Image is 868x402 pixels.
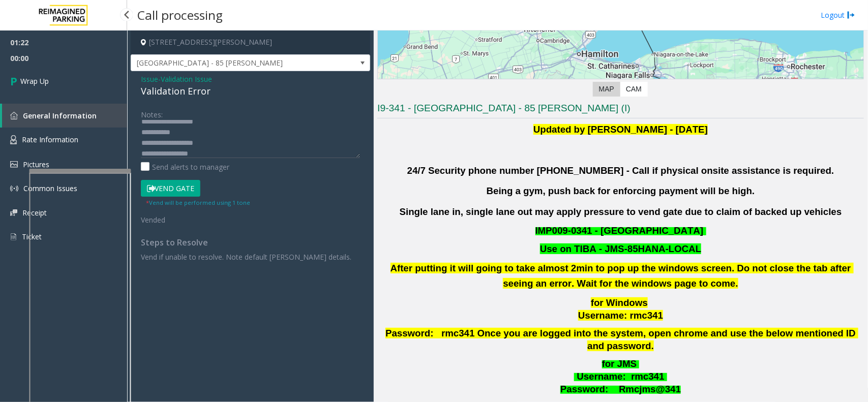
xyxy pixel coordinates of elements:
b: Being a gym, push back for enforcing payment will be high. [487,185,755,196]
span: Wrap Up [20,76,49,86]
img: 'icon' [10,112,18,119]
a: General Information [2,104,127,128]
h3: Call processing [132,3,228,27]
span: Rate Information [22,135,78,144]
label: Map [593,82,620,97]
a: Logout [821,10,855,20]
h4: [STREET_ADDRESS][PERSON_NAME] [131,30,370,54]
h3: I9-341 - [GEOGRAPHIC_DATA] - 85 [PERSON_NAME] (I) [377,102,864,118]
img: 'icon' [10,232,17,241]
span: Username [577,371,623,382]
img: 'icon' [10,161,18,168]
font: Use on TIBA - JMS-85HANA-LOCAL [540,243,701,254]
span: Common Issues [23,183,77,193]
img: 'icon' [10,209,17,216]
b: After putting it will going to take almost 2min to pop up the windows screen. Do not close the ta... [391,263,854,289]
label: Send alerts to manager [141,162,229,172]
b: Updated by [PERSON_NAME] - [DATE] [533,124,708,135]
h4: Steps to Resolve [141,238,360,248]
img: logout [847,10,855,20]
span: Validation Issue [161,74,212,84]
div: Validation Error [141,84,360,98]
span: Password: Rmcjms@341 [560,384,681,394]
label: CAM [620,82,648,97]
span: Pictures [23,160,49,169]
span: : rmc341 [623,371,665,382]
span: Username: rmc341 [578,310,663,321]
span: Vended [141,215,165,225]
span: IMP009-0341 - [GEOGRAPHIC_DATA] [535,225,704,236]
span: [GEOGRAPHIC_DATA] - 85 [PERSON_NAME] [131,55,322,71]
span: - [158,74,212,84]
span: for Windows [591,297,648,308]
span: Ticket [22,232,42,241]
img: 'icon' [10,184,18,193]
span: General Information [23,111,97,120]
b: Single lane in, single lane out may apply pressure to vend gate due to claim of backed up vehicles [400,206,842,217]
span: for JMS [602,358,637,369]
p: Vend if unable to resolve. Note default [PERSON_NAME] details. [141,252,360,262]
label: Notes: [141,106,163,120]
b: 24/7 Security phone number [PHONE_NUMBER] - Call if physical onsite assistance is required. [407,165,834,176]
button: Vend Gate [141,180,200,197]
span: Issue [141,74,158,84]
small: Vend will be performed using 1 tone [146,199,250,206]
span: Receipt [22,208,47,218]
span: Password: rmc341 Once you are logged into the system, open chrome and use the below mentioned ID ... [385,328,858,351]
img: 'icon' [10,135,17,144]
